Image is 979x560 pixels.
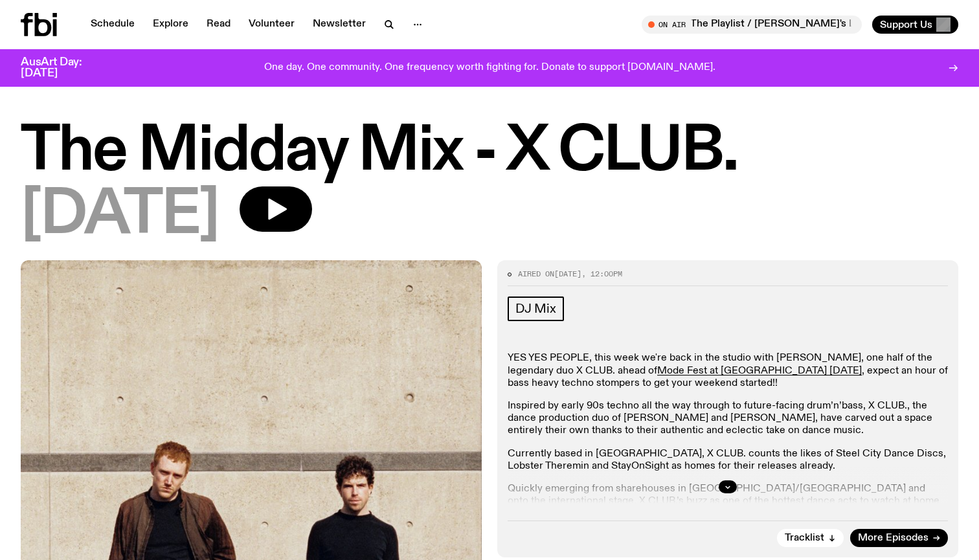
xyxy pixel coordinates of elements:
[858,533,928,543] span: More Episodes
[21,123,958,181] h1: The Midday Mix - X CLUB.
[515,302,556,316] span: DJ Mix
[850,529,948,547] a: More Episodes
[777,529,844,547] button: Tracklist
[199,16,238,34] a: Read
[581,269,622,279] span: , 12:00pm
[21,57,104,79] h3: AusArt Day: [DATE]
[642,16,862,34] button: On AirThe Playlist / [PERSON_NAME]'s Last Playlist :'( w/ [PERSON_NAME], [PERSON_NAME], [PERSON_N...
[880,19,932,30] span: Support Us
[518,269,554,279] span: Aired on
[508,352,948,390] p: YES YES PEOPLE, this week we're back in the studio with [PERSON_NAME], one half of the legendary ...
[508,400,948,438] p: Inspired by early 90s techno all the way through to future-facing drum’n’bass, X CLUB., the dance...
[657,366,862,376] a: Mode Fest at [GEOGRAPHIC_DATA] [DATE]
[264,62,715,74] p: One day. One community. One frequency worth fighting for. Donate to support [DOMAIN_NAME].
[785,533,824,543] span: Tracklist
[145,16,196,34] a: Explore
[508,448,948,473] p: Currently based in [GEOGRAPHIC_DATA], X CLUB. counts the likes of Steel City Dance Discs, Lobster...
[508,297,564,321] a: DJ Mix
[83,16,142,34] a: Schedule
[872,16,958,34] button: Support Us
[241,16,302,34] a: Volunteer
[21,186,219,245] span: [DATE]
[554,269,581,279] span: [DATE]
[305,16,374,34] a: Newsletter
